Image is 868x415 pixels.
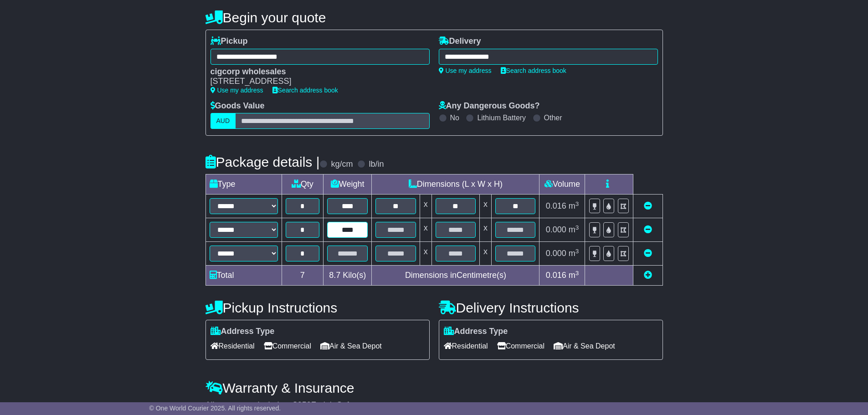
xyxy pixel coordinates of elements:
span: 250 [298,400,311,410]
div: cigcorp wholesales [211,67,421,77]
sup: 3 [575,270,579,277]
span: 0.000 [546,225,566,234]
label: lb/in [369,159,384,169]
span: Air & Sea Depot [320,339,382,353]
td: Weight [324,174,372,195]
td: x [420,195,431,218]
td: x [420,218,431,242]
label: kg/cm [331,159,353,169]
td: Dimensions (L x W x H) [372,174,539,195]
label: AUD [211,113,236,129]
span: 0.016 [546,201,566,210]
a: Add new item [644,271,652,280]
a: Use my address [439,67,492,74]
a: Remove this item [644,201,652,210]
span: Residential [444,339,488,353]
span: Commercial [264,339,311,353]
div: All our quotes include a $ FreightSafe warranty. [205,400,663,410]
td: Dimensions in Centimetre(s) [372,266,539,286]
span: 0.000 [546,249,566,258]
sup: 3 [575,200,579,207]
td: x [480,242,492,266]
a: Remove this item [644,225,652,234]
td: Total [205,266,282,286]
sup: 3 [575,224,579,231]
a: Search address book [501,67,566,74]
span: m [569,225,579,234]
h4: Package details | [205,154,320,169]
span: m [569,249,579,258]
label: Lithium Battery [477,113,526,122]
label: Address Type [211,327,275,337]
h4: Delivery Instructions [439,300,663,315]
span: Commercial [497,339,544,353]
label: No [450,113,459,122]
td: Qty [282,174,324,195]
label: Goods Value [211,101,265,111]
a: Use my address [211,87,263,94]
span: 8.7 [329,271,340,280]
td: x [420,242,431,266]
span: m [569,271,579,280]
td: Kilo(s) [324,266,372,286]
h4: Pickup Instructions [205,300,430,315]
label: Other [544,113,562,122]
sup: 3 [575,248,579,255]
h4: Warranty & Insurance [205,380,663,395]
label: Any Dangerous Goods? [439,101,540,111]
div: [STREET_ADDRESS] [211,77,421,87]
span: Air & Sea Depot [554,339,615,353]
td: x [480,195,492,218]
a: Search address book [272,87,338,94]
span: m [569,201,579,210]
td: x [480,218,492,242]
label: Delivery [439,36,481,46]
span: Residential [211,339,255,353]
td: 7 [282,266,324,286]
td: Volume [539,174,585,195]
label: Pickup [211,36,248,46]
a: Remove this item [644,249,652,258]
span: © One World Courier 2025. All rights reserved. [149,405,281,412]
label: Address Type [444,327,508,337]
span: 0.016 [546,271,566,280]
h4: Begin your quote [205,10,663,25]
td: Type [205,174,282,195]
